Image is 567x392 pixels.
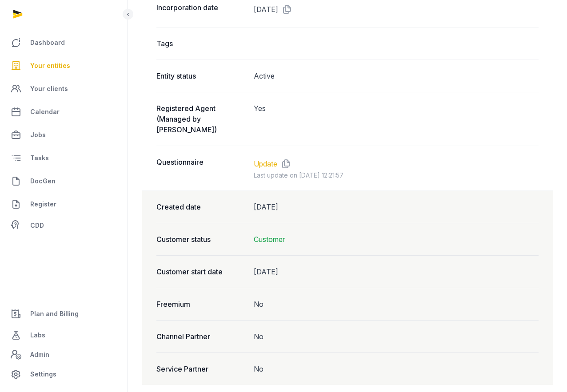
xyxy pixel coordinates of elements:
[7,78,120,99] a: Your clients
[7,55,120,76] a: Your entities
[156,234,247,245] dt: Customer status
[7,346,120,364] a: Admin
[7,170,120,192] a: DocGen
[7,194,120,215] a: Register
[7,147,120,169] a: Tasks
[7,364,120,385] a: Settings
[156,299,247,309] dt: Freemium
[156,266,247,277] dt: Customer start date
[7,303,120,325] a: Plan and Billing
[30,199,56,210] span: Register
[30,130,46,140] span: Jobs
[156,364,247,374] dt: Service Partner
[254,171,539,180] div: Last update on [DATE] 12:21:57
[30,220,44,231] span: CDD
[30,37,65,48] span: Dashboard
[156,71,247,81] dt: Entity status
[7,325,120,346] a: Labs
[7,32,120,53] a: Dashboard
[30,349,49,360] span: Admin
[254,331,539,342] dd: No
[254,234,539,245] dd: Customer
[254,103,539,135] dd: Yes
[156,157,247,180] dt: Questionnaire
[254,364,539,374] dd: No
[30,176,56,186] span: DocGen
[30,60,70,71] span: Your entities
[254,2,539,16] dd: [DATE]
[30,153,49,163] span: Tasks
[7,217,120,234] a: CDD
[254,71,539,81] dd: Active
[254,202,539,212] dd: [DATE]
[30,309,79,319] span: Plan and Billing
[30,369,56,380] span: Settings
[7,124,120,146] a: Jobs
[156,103,247,135] dt: Registered Agent (Managed by [PERSON_NAME])
[254,299,539,309] dd: No
[156,202,247,212] dt: Created date
[156,38,247,49] dt: Tags
[30,330,45,341] span: Labs
[156,2,247,16] dt: Incorporation date
[30,107,60,117] span: Calendar
[30,83,68,94] span: Your clients
[254,266,539,277] dd: [DATE]
[254,158,277,169] a: Update
[7,101,120,123] a: Calendar
[156,331,247,342] dt: Channel Partner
